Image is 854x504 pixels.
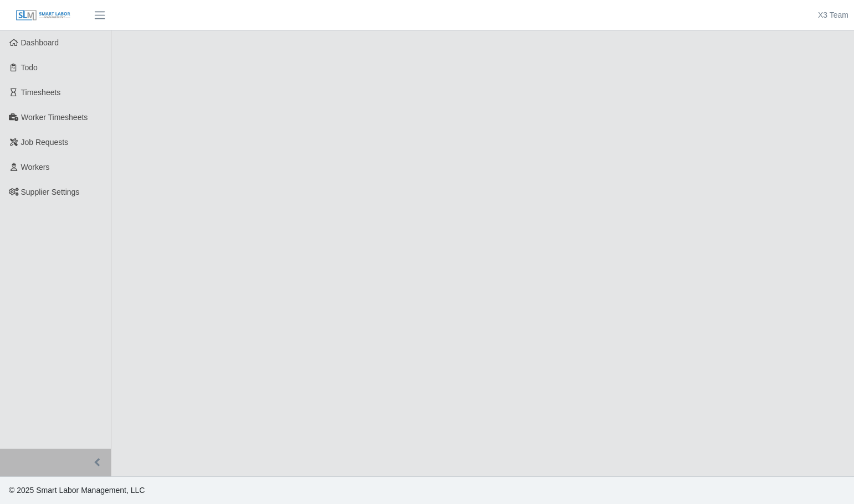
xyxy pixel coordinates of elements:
img: SLM Logo [16,9,71,22]
span: Worker Timesheets [21,113,88,122]
span: Todo [21,63,38,72]
span: Workers [21,163,50,172]
span: Timesheets [21,88,61,97]
span: Job Requests [21,138,69,147]
span: © 2025 Smart Labor Management, LLC [9,486,145,495]
span: Dashboard [21,38,59,47]
a: X3 Team [818,9,848,21]
span: Supplier Settings [21,188,80,196]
